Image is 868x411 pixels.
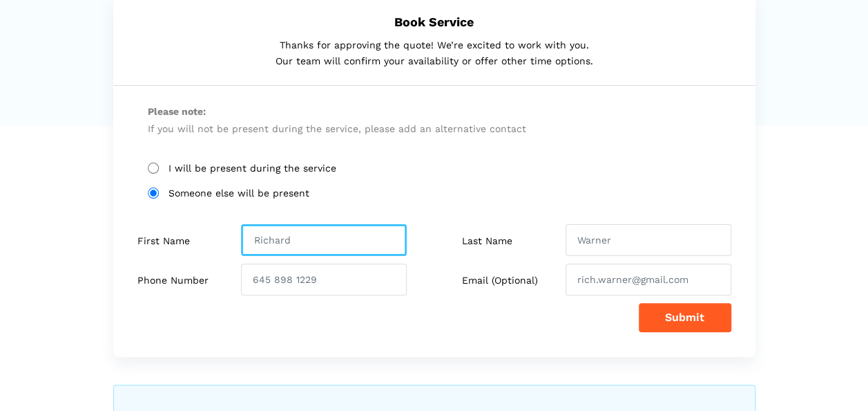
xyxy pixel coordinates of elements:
input: Richard [241,224,407,256]
label: Someone else will be present [148,188,721,199]
label: I will be present during the service [148,163,721,174]
label: Email (Optional) [462,275,538,286]
p: If you will not be present during the service, please add an alternative contact [148,103,721,137]
label: Phone Number [137,275,209,286]
input: rich.warner@gmail.com [566,264,731,295]
h5: Book Service [148,15,721,29]
span: Please note: [148,103,721,120]
input: I will be present during the service [148,163,159,174]
p: Thanks for approving the quote! We’re excited to work with you. Our team will confirm your availa... [148,37,721,68]
input: Someone else will be present [148,188,159,199]
input: Warner [566,224,731,256]
button: Submit [639,303,731,332]
input: 645 898 1229 [241,264,407,295]
label: Last Name [462,235,512,247]
label: First Name [137,235,190,247]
